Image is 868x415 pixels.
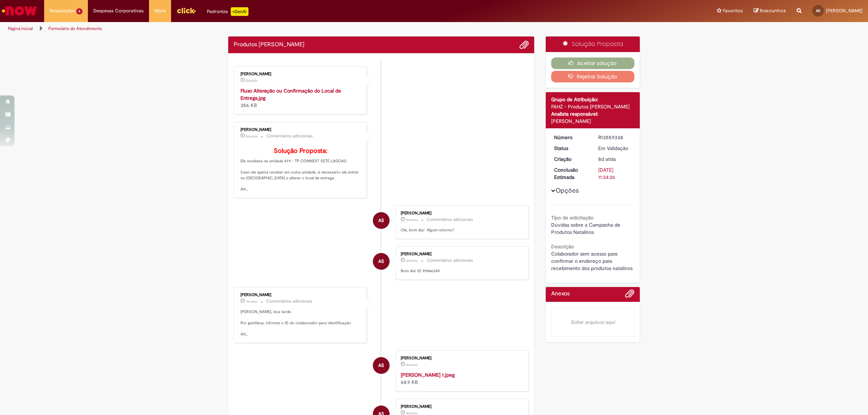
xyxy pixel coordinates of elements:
span: AS [378,357,384,374]
img: click_logo_yellow_360x200.png [176,5,196,16]
small: Comentários adicionais [427,217,473,223]
span: Favoritos [723,7,743,14]
ul: Trilhas de página [5,22,573,35]
div: 356 KB [241,87,361,109]
dt: Conclusão Estimada [549,166,593,181]
span: 8d atrás [406,363,418,367]
div: Padroniza [207,7,248,16]
span: More [154,7,166,14]
dt: Status [549,145,593,152]
span: AS [816,8,820,13]
span: Colaborador sem acesso para confirmar o endereço para recebimento dos produtos natalinos [551,251,633,271]
span: Dúvidas sobre a Campanha de Produtos Natalinos [551,222,622,235]
img: ServiceNow [1,4,38,18]
div: 23/09/2025 14:30:15 [598,155,632,163]
span: AS [378,253,384,270]
time: 23/09/2025 14:30:05 [406,363,418,367]
div: Analista responsável: [551,110,635,117]
div: R13559338 [598,134,632,141]
div: [PERSON_NAME] [401,356,521,360]
div: 68.9 KB [401,371,521,386]
span: 7d atrás [246,299,257,304]
div: Ana Luiza Gomes Silva [373,253,390,270]
span: Requisições [50,7,75,14]
span: AS [378,212,384,229]
dt: Número [549,134,593,141]
div: Em Validação [598,145,632,152]
time: 26/09/2025 17:18:17 [246,134,258,138]
p: Bom dia! ID 99846349 [401,268,521,274]
p: Ele receberá na unidade 479 - TP CONNEXT SETE LAGOAS. Caso ele queira receber em outra unidade, é... [241,147,361,192]
a: Rascunhos [754,8,786,14]
small: Comentários adicionais [427,257,473,264]
button: Rejeitar Solução [551,71,635,82]
div: [PERSON_NAME] [241,293,361,297]
em: Soltar arquivos aqui [551,307,635,337]
span: 5d atrás [406,218,418,222]
a: [PERSON_NAME] 1.jpeg [401,372,455,378]
p: +GenAi [231,7,248,16]
span: 8d atrás [598,156,616,162]
h2: Produtos Natalinos - FAHZ Histórico de tíquete [234,42,305,48]
div: Grupo de Atribuição: [551,96,635,103]
span: 6 [76,8,82,14]
b: Solução Proposta: [274,147,327,155]
span: 5d atrás [246,78,258,83]
button: Aceitar solução [551,57,635,69]
span: Rascunhos [760,7,786,14]
time: 26/09/2025 09:08:14 [406,218,418,222]
div: [PERSON_NAME] [241,72,361,76]
div: [PERSON_NAME] [401,405,521,409]
div: [PERSON_NAME] [401,252,521,256]
a: Fluxo Alteração ou Confirmação do Local de Entrega.jpg [241,87,341,101]
div: [PERSON_NAME] [401,211,521,215]
button: Adicionar anexos [519,40,529,50]
time: 24/09/2025 14:18:36 [246,299,257,304]
b: Tipo de solicitação [551,214,593,221]
h2: Anexos [551,291,570,297]
div: [PERSON_NAME] [241,128,361,132]
time: 26/09/2025 17:18:29 [246,78,258,83]
div: Ana Luiza Gomes Silva [373,357,390,374]
button: Adicionar anexos [625,289,634,302]
small: Comentários adicionais [266,298,312,304]
b: Descrição [551,243,574,250]
small: Comentários adicionais [267,133,313,139]
div: Solução Proposta [546,37,640,52]
div: Ana Luiza Gomes Silva [373,212,390,229]
a: Página inicial [8,26,33,31]
a: Formulário de Atendimento [48,26,102,31]
dt: Criação [549,155,593,163]
p: [PERSON_NAME], boa tarde. Por gentileza, informe o ID do colaborador para identificação Att., [241,309,361,338]
div: [PERSON_NAME] [551,117,635,125]
span: 6d atrás [406,258,418,263]
time: 25/09/2025 09:22:44 [406,258,418,263]
p: Olá, bom dia! Algum retorno? [401,227,521,233]
span: [PERSON_NAME] [826,8,863,14]
div: [DATE] 11:34:26 [598,166,632,181]
div: FAHZ - Produtos [PERSON_NAME] [551,103,635,110]
span: Despesas Corporativas [93,7,144,14]
time: 23/09/2025 14:30:15 [598,156,616,162]
span: 5d atrás [246,134,258,138]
